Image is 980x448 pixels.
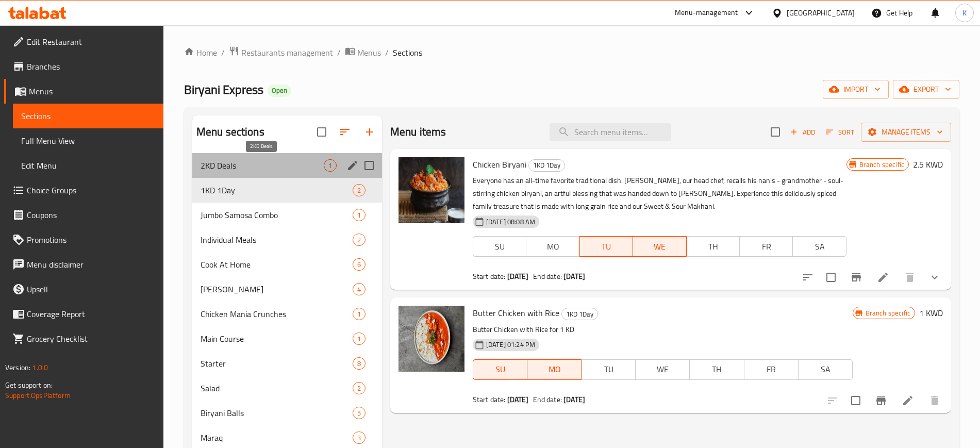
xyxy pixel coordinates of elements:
button: Manage items [861,123,951,142]
span: 3 [353,433,365,443]
div: Chicken Mania Crunches1 [192,302,382,326]
a: Grocery Checklist [4,326,163,351]
span: Branches [27,60,155,73]
span: Sort sections [333,120,357,144]
div: items [324,159,337,172]
span: Promotions [27,234,155,246]
div: Starter8 [192,351,382,376]
span: SA [803,362,849,377]
span: Coverage Report [27,308,155,320]
a: Edit menu item [902,394,914,407]
span: 2KD Deals [201,159,324,172]
div: Jumbo Samosa Combo1 [192,203,382,227]
span: Individual Meals [201,234,353,246]
div: Main Course1 [192,326,382,351]
span: Branch specific [855,160,908,170]
button: Add [786,124,819,140]
span: 1KD 1Day [529,159,564,171]
span: Edit Menu [21,159,155,172]
b: [DATE] [563,393,585,406]
span: [DATE] 01:24 PM [482,340,539,350]
span: Start date: [473,270,506,283]
div: Chicken Mania Crunches [201,308,353,320]
svg: Show Choices [928,271,941,284]
div: Starter [201,357,353,370]
span: SU [477,239,522,254]
div: items [353,283,366,295]
button: WE [633,236,687,257]
span: 1 [324,161,336,171]
span: 1.0.0 [32,361,48,374]
button: MO [526,236,579,257]
span: TH [691,239,736,254]
span: 2 [353,186,365,195]
div: items [353,258,366,271]
span: Biryani Express [184,78,263,101]
span: Butter Chicken with Rice [473,305,559,321]
button: TH [689,359,744,380]
span: 1KD 1Day [201,184,353,196]
button: export [893,80,959,99]
span: Get support on: [5,378,53,392]
div: 1KD 1Day [561,308,598,320]
span: Biryani Balls [201,407,353,419]
span: Add item [786,124,819,140]
span: Add [789,126,817,138]
span: 1 [353,334,365,344]
img: Chicken Biryani [398,157,464,223]
span: TU [584,239,629,254]
span: Maraq [201,432,353,444]
span: Select all sections [311,121,333,143]
span: Coupons [27,209,155,221]
input: search [550,123,671,141]
span: Menu disclaimer [27,258,155,271]
div: 2KD Deals1edit [192,153,382,178]
nav: breadcrumb [184,46,959,59]
div: items [353,382,366,394]
div: 1KD 1Day2 [192,178,382,203]
a: Full Menu View [13,128,163,153]
span: Menus [29,85,155,97]
button: Branch-specific-item [869,388,893,413]
li: / [337,46,341,59]
span: Upsell [27,283,155,295]
span: Cook At Home [201,258,353,271]
button: WE [635,359,690,380]
span: Sections [21,110,155,122]
button: SU [473,236,526,257]
div: items [353,357,366,370]
span: Edit Restaurant [27,36,155,48]
a: Home [184,46,217,59]
div: [GEOGRAPHIC_DATA] [787,7,855,19]
span: Branch specific [861,308,915,318]
button: show more [922,265,947,290]
button: TU [581,359,636,380]
div: items [353,407,366,419]
button: edit [345,158,360,173]
button: FR [744,359,799,380]
img: Butter Chicken with Rice [398,306,464,372]
button: SA [798,359,853,380]
div: Individual Meals2 [192,227,382,252]
div: Open [268,85,291,97]
span: TU [586,362,632,377]
p: Everyone has an all-time favorite traditional dish. [PERSON_NAME], our head chef, recalls his nan... [473,174,846,213]
a: Edit Menu [13,153,163,178]
span: 4 [353,285,365,294]
span: Sort items [819,124,861,140]
span: End date: [533,270,562,283]
button: Add section [357,120,382,144]
h2: Menu sections [196,124,264,140]
h2: Menu items [390,124,446,140]
span: export [901,83,951,96]
span: Select to update [845,390,867,411]
div: items [353,184,366,196]
a: Support.OpsPlatform [5,389,71,402]
div: items [353,308,366,320]
span: FR [744,239,789,254]
a: Branches [4,54,163,79]
a: Promotions [4,227,163,252]
span: Full Menu View [21,135,155,147]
